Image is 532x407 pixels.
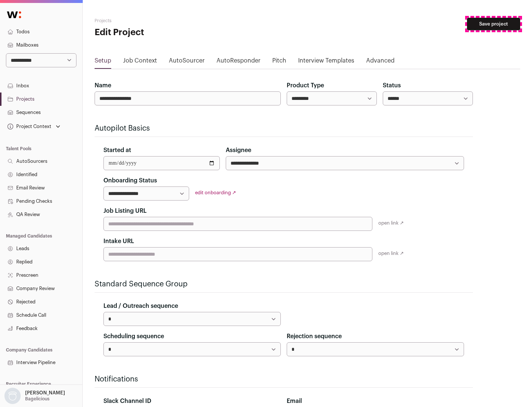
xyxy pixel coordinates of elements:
[95,27,236,38] h1: Edit Project
[287,397,464,406] div: Email
[103,332,164,341] label: Scheduling sequence
[95,123,473,134] h2: Autopilot Basics
[95,279,473,289] h2: Standard Sequence Group
[25,396,50,402] p: Bagelicious
[6,124,51,129] div: Project Context
[3,7,25,22] img: Wellfound
[226,146,251,155] label: Assignee
[287,332,342,341] label: Rejection sequence
[95,56,111,68] a: Setup
[95,374,473,384] h2: Notifications
[103,302,178,310] label: Lead / Outreach sequence
[3,388,66,404] button: Open dropdown
[169,56,205,68] a: AutoSourcer
[4,388,21,404] img: nopic.png
[103,146,131,155] label: Started at
[95,18,236,24] h2: Projects
[272,56,286,68] a: Pitch
[298,56,354,68] a: Interview Templates
[467,18,520,30] button: Save project
[103,206,147,215] label: Job Listing URL
[287,81,324,90] label: Product Type
[195,190,236,195] a: edit onboarding ↗
[123,56,157,68] a: Job Context
[103,397,151,406] label: Slack Channel ID
[216,56,260,68] a: AutoResponder
[25,390,65,396] p: [PERSON_NAME]
[366,56,395,68] a: Advanced
[383,81,401,90] label: Status
[103,176,157,185] label: Onboarding Status
[6,121,62,132] button: Open dropdown
[103,237,134,246] label: Intake URL
[95,81,111,90] label: Name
